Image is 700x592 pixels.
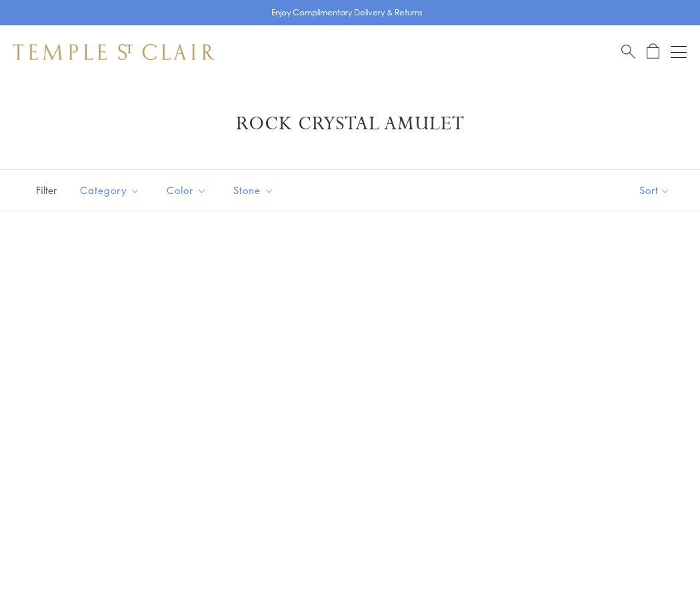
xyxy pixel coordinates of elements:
[621,43,635,60] a: Search
[157,175,217,205] button: Color
[647,43,659,60] a: Open Shopping Bag
[13,44,215,60] img: Temple St. Clair
[271,6,423,19] p: Enjoy Complimentary Delivery & Returns
[223,175,284,205] button: Stone
[73,182,150,199] span: Category
[671,44,687,60] button: Open navigation
[609,170,700,211] button: Show sort by
[160,182,217,199] span: Color
[33,112,667,136] h1: Rock Crystal Amulet
[70,175,150,205] button: Category
[227,182,284,199] span: Stone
